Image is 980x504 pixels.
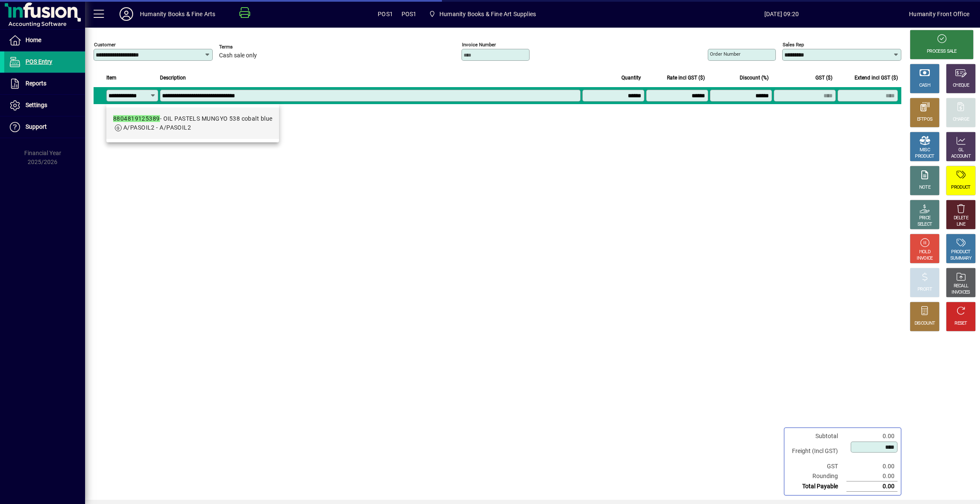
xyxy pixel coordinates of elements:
[160,73,186,82] span: Description
[951,184,970,191] div: PRODUCT
[783,42,804,48] mat-label: Sales rep
[846,471,897,481] td: 0.00
[26,58,52,65] span: POS Entry
[123,124,191,131] span: A/PASOIL2 - A/PASOIL2
[621,73,641,82] span: Quantity
[951,249,970,255] div: PRODUCT
[4,73,85,94] a: Reports
[954,215,968,221] div: DELETE
[219,44,270,50] span: Terms
[710,51,741,57] mat-label: Order number
[425,6,539,22] span: Humanity Books & Fine Art Supplies
[4,30,85,51] a: Home
[740,73,769,82] span: Discount (%)
[846,431,897,441] td: 0.00
[788,481,846,492] td: Total Payable
[26,102,47,108] span: Settings
[919,249,930,255] div: HOLD
[846,481,897,492] td: 0.00
[954,320,967,327] div: RESET
[917,221,932,228] div: SELECT
[920,147,930,153] div: MISC
[788,462,846,471] td: GST
[106,108,279,139] mat-option: 8804819125389 - OIL PASTELS MUNGYO 538 cobalt blue
[954,283,969,289] div: RECALL
[917,286,932,293] div: PROFIT
[919,215,931,221] div: PRICE
[462,42,496,48] mat-label: Invoice number
[378,7,393,21] span: POS1
[953,116,969,123] div: CHARGE
[113,115,160,122] em: 8804819125389
[951,153,971,160] div: ACCOUNT
[667,73,705,82] span: Rate incl GST ($)
[915,153,934,160] div: PRODUCT
[919,184,930,191] div: NOTE
[788,441,846,462] td: Freight (Incl GST)
[957,221,965,228] div: LINE
[958,147,964,153] div: GL
[439,7,536,21] span: Humanity Books & Fine Art Supplies
[909,7,969,21] div: Humanity Front Office
[113,6,140,22] button: Profile
[917,255,932,262] div: INVOICE
[113,114,272,123] div: - OIL PASTELS MUNGYO 538 cobalt blue
[914,320,935,327] div: DISCOUNT
[917,116,933,123] div: EFTPOS
[788,431,846,441] td: Subtotal
[815,73,832,82] span: GST ($)
[4,95,85,116] a: Settings
[846,462,897,471] td: 0.00
[140,7,216,21] div: Humanity Books & Fine Arts
[950,255,971,262] div: SUMMARY
[106,73,117,82] span: Item
[402,7,417,21] span: POS1
[26,37,41,43] span: Home
[952,289,970,296] div: INVOICES
[94,42,116,48] mat-label: Customer
[26,80,46,87] span: Reports
[953,82,969,89] div: CHEQUE
[219,52,257,59] span: Cash sale only
[919,82,930,89] div: CASH
[26,123,47,130] span: Support
[927,48,957,55] div: PROCESS SALE
[4,116,85,138] a: Support
[855,73,898,82] span: Extend incl GST ($)
[788,471,846,481] td: Rounding
[654,7,909,21] span: [DATE] 09:20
